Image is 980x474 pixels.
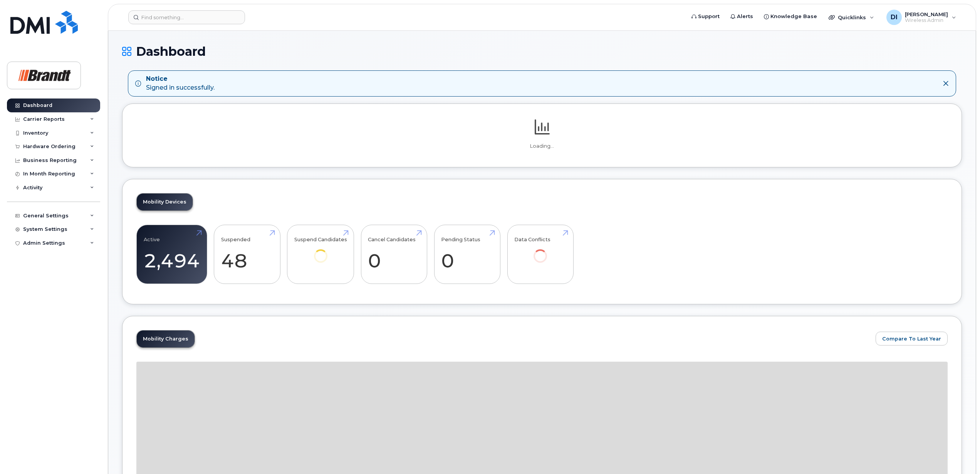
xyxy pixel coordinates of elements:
span: Compare To Last Year [882,335,941,342]
a: Suspended 48 [221,229,273,280]
h1: Dashboard [122,45,962,58]
a: Data Conflicts [514,229,566,273]
a: Mobility Charges [137,330,195,347]
a: Pending Status 0 [441,229,493,280]
p: Loading... [136,143,948,150]
a: Suspend Candidates [294,229,347,273]
button: Compare To Last Year [876,332,948,345]
a: Cancel Candidates 0 [368,229,420,280]
strong: Notice [146,75,215,83]
a: Active 2,494 [144,229,200,280]
div: Signed in successfully. [146,75,215,92]
a: Mobility Devices [137,194,193,210]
